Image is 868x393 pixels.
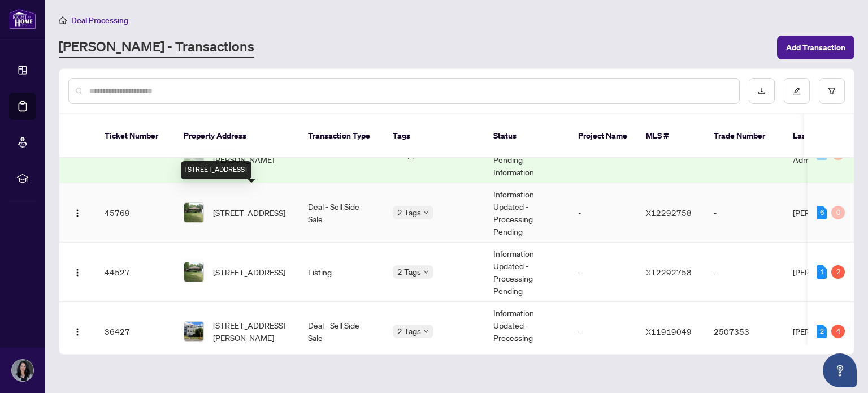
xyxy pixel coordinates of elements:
th: Property Address [175,114,299,158]
span: download [758,87,766,95]
span: X11919049 [646,326,692,336]
span: X12292758 [646,267,692,277]
td: - [569,183,637,243]
button: Logo [68,204,86,222]
span: Deal Processing [71,15,128,25]
span: down [423,329,429,334]
span: down [423,269,429,275]
div: 1 [817,265,827,279]
div: [STREET_ADDRESS] [181,161,251,179]
span: Add Transaction [786,38,845,57]
span: X12292758 [646,208,692,218]
td: Deal - Sell Side Sale [299,302,384,361]
button: edit [784,78,810,104]
span: edit [793,87,801,95]
div: 6 [817,206,827,219]
td: 44527 [96,243,175,302]
td: - [569,243,637,302]
button: Logo [68,322,86,340]
img: Profile Icon [12,360,33,381]
td: Information Updated - Processing Pending [484,243,569,302]
th: Trade Number [705,114,784,158]
span: home [59,16,67,24]
button: Open asap [823,353,857,387]
img: Logo [73,209,82,218]
td: - [705,183,784,243]
img: Logo [73,268,82,277]
span: 2 Tags [397,325,421,338]
td: - [705,243,784,302]
td: 45769 [96,183,175,243]
img: thumbnail-img [184,203,203,222]
div: 0 [831,206,845,219]
th: Status [484,114,569,158]
td: Listing [299,243,384,302]
img: Logo [73,327,82,336]
a: [PERSON_NAME] - Transactions [59,37,254,58]
span: [STREET_ADDRESS][PERSON_NAME] [213,319,290,344]
th: Ticket Number [96,114,175,158]
td: - [569,302,637,361]
button: download [749,78,775,104]
span: 2 Tags [397,206,421,219]
div: 2 [831,265,845,279]
span: 2 Tags [397,265,421,278]
td: 36427 [96,302,175,361]
div: 2 [817,325,827,338]
td: 2507353 [705,302,784,361]
th: MLS # [637,114,705,158]
td: Deal - Sell Side Sale [299,183,384,243]
div: 4 [831,325,845,338]
span: filter [828,87,836,95]
th: Tags [384,114,484,158]
span: down [423,210,429,215]
img: thumbnail-img [184,322,203,341]
button: Logo [68,263,86,281]
th: Project Name [569,114,637,158]
span: [STREET_ADDRESS] [213,266,285,278]
img: logo [9,8,36,29]
td: Information Updated - Processing Pending [484,302,569,361]
span: [STREET_ADDRESS] [213,206,285,219]
button: filter [819,78,845,104]
img: thumbnail-img [184,262,203,282]
button: Add Transaction [777,36,854,59]
th: Transaction Type [299,114,384,158]
td: Information Updated - Processing Pending [484,183,569,243]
